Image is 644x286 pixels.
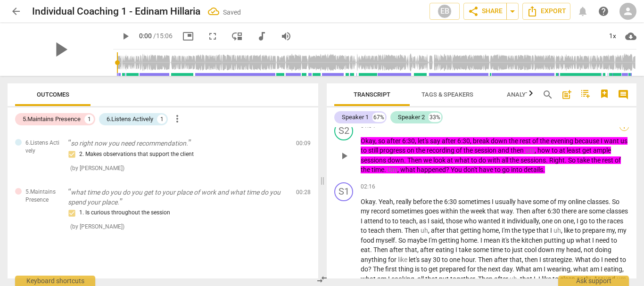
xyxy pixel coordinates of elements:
[157,114,166,124] div: 1
[421,256,433,263] span: say
[471,207,487,215] span: week
[507,217,539,225] span: individually
[533,198,550,205] span: some
[504,246,512,253] span: to
[207,31,218,42] span: fullscreen
[511,166,524,173] span: into
[463,147,474,154] span: the
[451,166,463,173] span: You
[120,31,131,42] span: play_arrow
[491,137,509,145] span: down
[511,237,521,244] span: the
[581,246,584,253] span: ,
[575,256,592,263] span: What
[539,256,543,263] span: I
[553,227,561,234] span: Filler word
[516,207,532,215] span: Then
[546,156,549,164] span: .
[595,246,611,253] span: doing
[373,246,389,253] span: Then
[455,246,459,253] span: I
[527,6,566,17] span: Export
[431,217,443,225] span: said
[361,227,368,234] span: to
[421,91,473,98] span: Tags & Speakers
[25,139,60,155] span: 6.Listens Actively
[70,223,124,230] span: ( by [PERSON_NAME] )
[542,89,553,100] span: search
[405,246,417,253] span: that
[601,137,604,145] span: I
[456,147,463,154] span: of
[457,137,470,145] span: 6:30
[604,256,620,263] span: need
[256,31,267,42] span: audiotrack
[278,28,295,45] button: Volume
[380,147,407,154] span: progress
[368,147,380,154] span: still
[407,237,429,244] span: maybe
[468,6,503,17] span: Share
[511,147,525,154] span: then
[498,147,511,154] span: and
[606,227,615,234] span: my
[625,31,636,42] span: cloud_download
[543,256,572,263] span: strategize
[582,147,593,154] span: get
[522,227,537,234] span: type
[416,147,427,154] span: the
[180,28,197,45] button: Picture in picture
[462,256,475,263] span: hour
[591,156,602,164] span: the
[482,227,499,234] span: home
[388,166,397,173] span: Filler word
[598,6,609,17] span: help
[565,156,568,164] span: .
[446,166,451,173] span: ?
[521,237,544,244] span: kitchen
[361,137,375,145] span: Okay
[535,147,537,154] span: ,
[622,6,634,17] span: person
[398,237,407,244] span: So
[620,137,627,145] span: us
[538,246,556,253] span: down
[601,256,604,263] span: I
[547,207,561,215] span: 6:30
[407,156,423,164] span: Then
[361,246,370,253] span: eat
[475,256,478,263] span: .
[499,227,502,234] span: ,
[507,91,539,98] span: Analytics
[587,198,609,205] span: classes
[429,3,460,20] button: EB
[561,227,564,234] span: ,
[532,137,540,145] span: of
[473,246,490,253] span: some
[231,31,243,42] span: move_down
[502,166,511,173] span: go
[524,246,538,253] span: cool
[458,198,492,205] span: sometimes
[446,227,460,234] span: that
[204,28,221,45] button: Fullscreen
[37,91,69,98] span: Outcomes
[556,246,566,253] span: my
[512,207,516,215] span: .
[568,198,587,205] span: online
[361,183,375,191] span: 02:16
[418,137,430,145] span: let's
[379,198,393,205] span: Yeah
[417,246,420,253] span: ,
[550,227,553,234] span: I
[84,114,94,124] div: 1
[543,166,545,173] span: .
[595,237,611,244] span: need
[461,237,477,244] span: home
[447,156,454,164] span: at
[442,137,457,145] span: after
[419,217,428,225] span: as
[386,227,401,234] span: them
[449,256,462,263] span: one
[470,137,473,145] span: ,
